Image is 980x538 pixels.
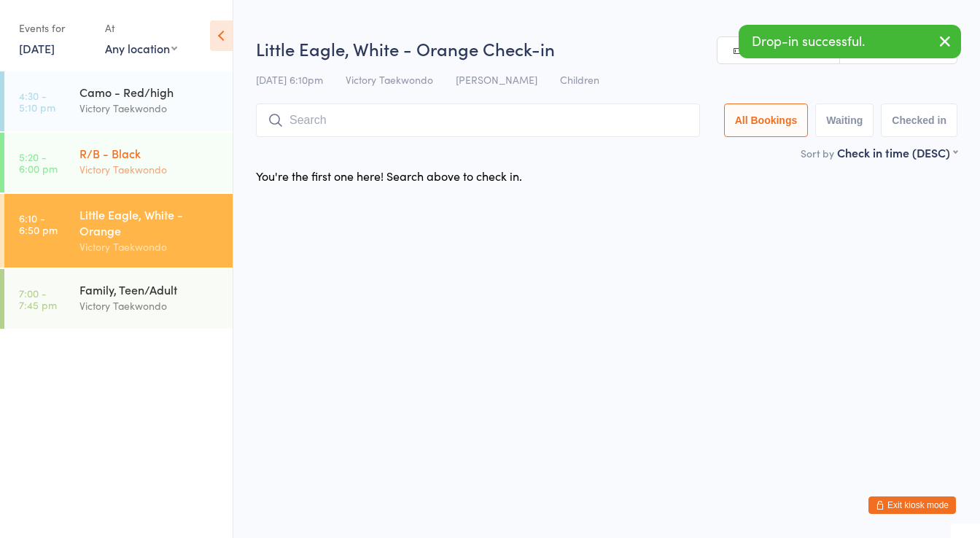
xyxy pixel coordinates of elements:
[4,133,233,192] a: 5:20 -6:00 pmR/B - BlackVictory Taekwondo
[105,16,177,40] div: At
[105,40,177,56] div: Any location
[724,104,809,137] button: All Bookings
[739,25,961,58] div: Drop-in successful.
[815,104,874,137] button: Waiting
[4,194,233,268] a: 6:10 -6:50 pmLittle Eagle, White - OrangeVictory Taekwondo
[79,145,220,161] div: R/B - Black
[560,72,599,87] span: Children
[346,72,433,87] span: Victory Taekwondo
[79,100,220,117] div: Victory Taekwondo
[256,168,522,184] div: You're the first one here! Search above to check in.
[456,72,537,87] span: [PERSON_NAME]
[868,496,956,514] button: Exit kiosk mode
[19,16,90,40] div: Events for
[79,238,220,255] div: Victory Taekwondo
[19,40,55,56] a: [DATE]
[79,297,220,314] div: Victory Taekwondo
[79,161,220,178] div: Victory Taekwondo
[79,281,220,297] div: Family, Teen/Adult
[4,269,233,329] a: 7:00 -7:45 pmFamily, Teen/AdultVictory Taekwondo
[19,90,55,113] time: 4:30 - 5:10 pm
[256,104,700,137] input: Search
[801,146,834,160] label: Sort by
[79,206,220,238] div: Little Eagle, White - Orange
[19,212,58,235] time: 6:10 - 6:50 pm
[19,287,57,311] time: 7:00 - 7:45 pm
[4,71,233,131] a: 4:30 -5:10 pmCamo - Red/highVictory Taekwondo
[837,144,957,160] div: Check in time (DESC)
[881,104,957,137] button: Checked in
[256,72,323,87] span: [DATE] 6:10pm
[19,151,58,174] time: 5:20 - 6:00 pm
[79,84,220,100] div: Camo - Red/high
[256,36,957,61] h2: Little Eagle, White - Orange Check-in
